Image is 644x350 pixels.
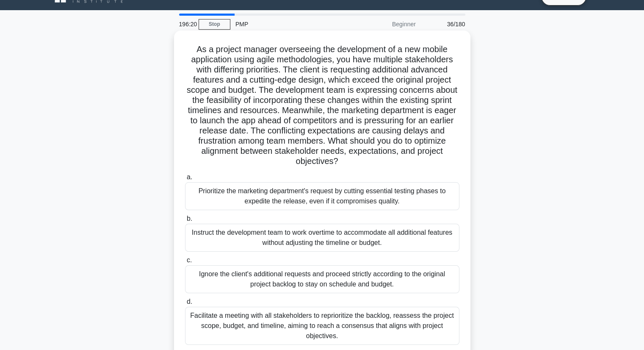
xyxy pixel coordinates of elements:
[187,173,192,181] span: a.
[199,19,230,30] a: Stop
[185,265,459,293] div: Ignore the client's additional requests and proceed strictly according to the original project ba...
[187,298,192,305] span: d.
[187,256,192,264] span: c.
[230,16,347,33] div: PMP
[187,215,192,222] span: b.
[421,16,470,33] div: 36/180
[185,224,459,252] div: Instruct the development team to work overtime to accommodate all additional features without adj...
[185,307,459,345] div: Facilitate a meeting with all stakeholders to reprioritize the backlog, reassess the project scop...
[174,16,199,33] div: 196:20
[185,182,459,210] div: Prioritize the marketing department's request by cutting essential testing phases to expedite the...
[347,16,421,33] div: Beginner
[184,44,460,167] h5: As a project manager overseeing the development of a new mobile application using agile methodolo...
